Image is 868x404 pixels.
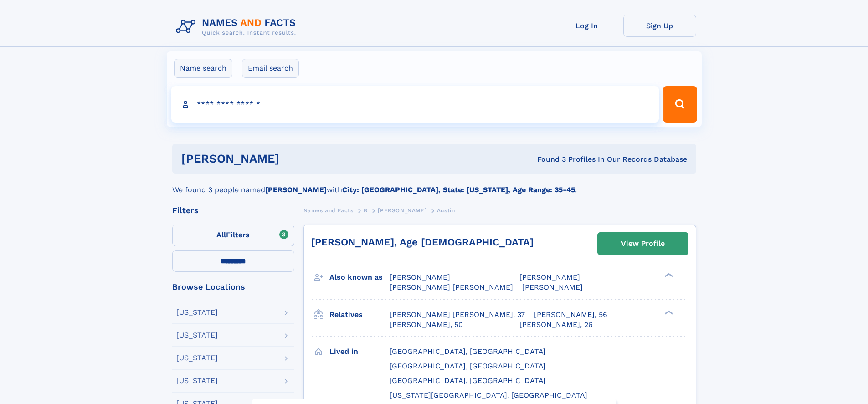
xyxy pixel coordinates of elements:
[303,205,354,216] a: Names and Facts
[390,320,463,330] a: [PERSON_NAME], 50
[390,283,513,291] span: [PERSON_NAME] [PERSON_NAME]
[364,205,368,216] a: B
[172,174,696,195] div: We found 3 people named with .
[378,205,426,216] a: [PERSON_NAME]
[364,207,368,214] span: B
[181,153,408,164] h1: [PERSON_NAME]
[598,233,688,255] a: View Profile
[172,15,303,39] img: Logo Names and Facts
[663,309,673,315] div: ❯
[621,233,665,254] div: View Profile
[663,272,673,278] div: ❯
[550,15,623,37] a: Log In
[176,309,218,316] div: [US_STATE]
[176,354,218,362] div: [US_STATE]
[329,307,390,322] h3: Relatives
[519,320,593,330] a: [PERSON_NAME], 26
[342,185,575,194] b: City: [GEOGRAPHIC_DATA], State: [US_STATE], Age Range: 35-45
[663,86,697,123] button: Search Button
[242,59,299,78] label: Email search
[329,270,390,285] h3: Also known as
[519,273,580,281] span: [PERSON_NAME]
[311,236,534,248] a: [PERSON_NAME], Age [DEMOGRAPHIC_DATA]
[390,376,546,385] span: [GEOGRAPHIC_DATA], [GEOGRAPHIC_DATA]
[265,185,327,194] b: [PERSON_NAME]
[171,86,659,123] input: search input
[172,206,294,215] div: Filters
[408,154,687,164] div: Found 3 Profiles In Our Records Database
[216,230,226,239] span: All
[390,347,546,356] span: [GEOGRAPHIC_DATA], [GEOGRAPHIC_DATA]
[522,283,583,291] span: [PERSON_NAME]
[437,207,455,214] span: Austin
[534,310,607,320] a: [PERSON_NAME], 56
[176,332,218,339] div: [US_STATE]
[390,391,587,399] span: [US_STATE][GEOGRAPHIC_DATA], [GEOGRAPHIC_DATA]
[174,59,232,78] label: Name search
[172,225,294,246] label: Filters
[172,283,294,291] div: Browse Locations
[378,207,426,214] span: [PERSON_NAME]
[623,15,696,37] a: Sign Up
[390,310,525,320] a: [PERSON_NAME] [PERSON_NAME], 37
[176,377,218,384] div: [US_STATE]
[390,273,450,281] span: [PERSON_NAME]
[329,344,390,359] h3: Lived in
[390,362,546,370] span: [GEOGRAPHIC_DATA], [GEOGRAPHIC_DATA]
